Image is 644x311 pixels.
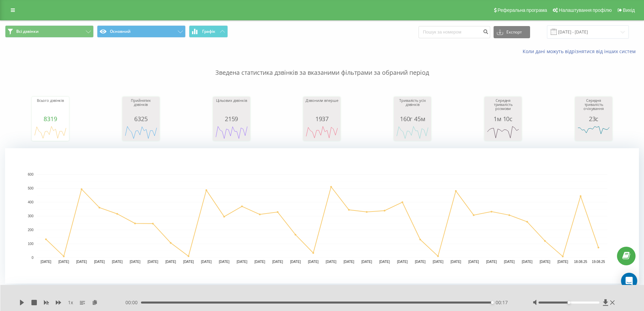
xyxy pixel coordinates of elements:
[189,25,228,38] button: Графік
[486,98,520,115] div: Середня тривалість розмови
[574,260,587,264] text: 18.08.25
[219,260,230,264] text: [DATE]
[68,299,73,306] span: 1 x
[396,122,429,142] svg: A chart.
[486,115,520,122] div: 1м 10с
[41,260,51,264] text: [DATE]
[5,55,639,77] p: Зведена статистика дзвінків за вказаними фільтрами за обраний період
[33,115,67,122] div: 8319
[621,273,637,289] div: Open Intercom Messenger
[305,115,339,122] div: 1937
[130,260,141,264] text: [DATE]
[28,173,33,176] text: 600
[28,242,33,246] text: 100
[33,98,67,115] div: Всього дзвінків
[201,260,212,264] text: [DATE]
[451,260,461,264] text: [DATE]
[577,122,611,142] svg: A chart.
[415,260,426,264] text: [DATE]
[522,260,533,264] text: [DATE]
[94,260,105,264] text: [DATE]
[361,260,372,264] text: [DATE]
[433,260,444,264] text: [DATE]
[33,122,67,142] svg: A chart.
[568,301,570,304] div: Accessibility label
[326,260,337,264] text: [DATE]
[76,260,87,264] text: [DATE]
[124,115,158,122] div: 6325
[28,200,33,204] text: 400
[215,98,248,115] div: Цільових дзвінків
[308,260,319,264] text: [DATE]
[343,260,354,264] text: [DATE]
[16,29,39,34] span: Всі дзвінки
[419,26,490,38] input: Пошук за номером
[577,115,611,122] div: 23с
[97,25,186,38] button: Основний
[540,260,550,264] text: [DATE]
[5,148,639,284] svg: A chart.
[215,122,248,142] svg: A chart.
[215,115,248,122] div: 2159
[396,98,429,115] div: Тривалість усіх дзвінків
[592,260,605,264] text: 19.08.25
[396,115,429,122] div: 160г 45м
[577,98,611,115] div: Середня тривалість очікування
[28,186,33,190] text: 500
[379,260,390,264] text: [DATE]
[202,29,215,34] span: Графік
[125,299,141,306] span: 00:00
[491,301,494,304] div: Accessibility label
[523,48,639,54] a: Коли дані можуть відрізнятися вiд інших систем
[255,260,265,264] text: [DATE]
[28,214,33,218] text: 300
[623,7,635,13] span: Вихід
[237,260,247,264] text: [DATE]
[486,260,497,264] text: [DATE]
[290,260,301,264] text: [DATE]
[557,260,568,264] text: [DATE]
[112,260,123,264] text: [DATE]
[468,260,479,264] text: [DATE]
[494,26,530,38] button: Експорт
[58,260,69,264] text: [DATE]
[124,122,158,142] svg: A chart.
[504,260,515,264] text: [DATE]
[183,260,194,264] text: [DATE]
[124,98,158,115] div: Прийнятих дзвінків
[498,7,547,13] span: Реферальна програма
[559,7,612,13] span: Налаштування профілю
[31,256,33,260] text: 0
[496,299,508,306] span: 00:17
[305,98,339,115] div: Дзвонили вперше
[147,260,158,264] text: [DATE]
[272,260,283,264] text: [DATE]
[28,228,33,232] text: 200
[397,260,408,264] text: [DATE]
[486,122,520,142] svg: A chart.
[165,260,176,264] text: [DATE]
[305,122,339,142] svg: A chart.
[5,25,94,38] button: Всі дзвінки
